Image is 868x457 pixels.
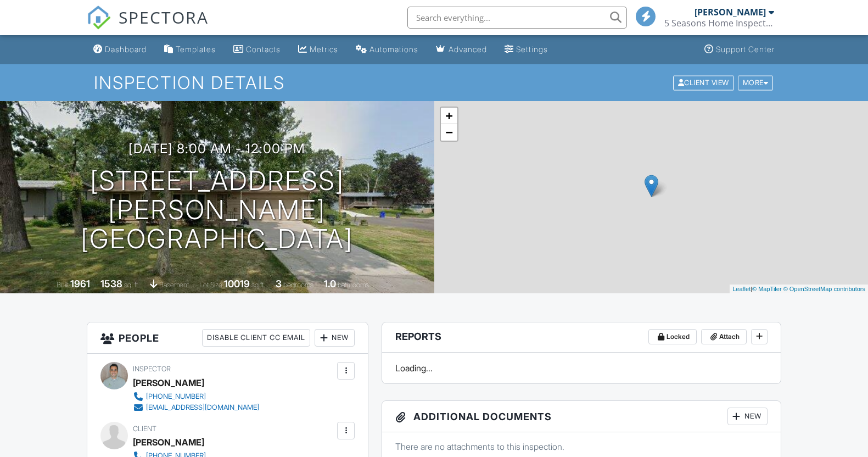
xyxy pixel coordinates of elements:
[727,408,768,425] div: New
[351,40,423,60] a: Automations (Basic)
[246,44,281,54] div: Contacts
[324,278,336,289] div: 1.0
[87,322,368,354] h3: People
[176,44,216,54] div: Templates
[449,44,487,54] div: Advanced
[432,40,491,60] a: Advanced
[229,40,285,60] a: Contacts
[783,286,865,292] a: © OpenStreetMap contributors
[730,285,868,294] div: |
[407,7,627,29] input: Search everything...
[89,40,151,60] a: Dashboard
[160,40,220,60] a: Templates
[738,75,774,90] div: More
[732,286,751,292] a: Leaflet
[294,40,343,60] a: Metrics
[500,40,552,60] a: Settings
[441,124,457,141] a: Zoom out
[133,434,204,450] div: [PERSON_NAME]
[57,281,69,289] span: Built
[310,44,338,54] div: Metrics
[146,403,259,412] div: [EMAIL_ADDRESS][DOMAIN_NAME]
[128,141,305,156] h3: [DATE] 8:00 am - 12:00 pm
[133,365,171,373] span: Inspector
[283,281,313,289] span: bedrooms
[119,5,209,29] span: SPECTORA
[18,166,417,253] h1: [STREET_ADDRESS][PERSON_NAME] [GEOGRAPHIC_DATA]
[382,401,781,432] h3: Additional Documents
[133,391,259,402] a: [PHONE_NUMBER]
[752,286,782,292] a: © MapTiler
[395,441,768,453] p: There are no attachments to this inspection.
[146,392,206,401] div: [PHONE_NUMBER]
[673,75,734,90] div: Client View
[338,281,369,289] span: bathrooms
[159,281,189,289] span: basement
[124,281,139,289] span: sq. ft.
[315,329,355,347] div: New
[251,281,265,289] span: sq.ft.
[133,425,156,433] span: Client
[100,278,122,289] div: 1538
[695,7,766,18] div: [PERSON_NAME]
[70,278,90,289] div: 1961
[87,15,209,38] a: SPECTORA
[94,73,774,92] h1: Inspection Details
[716,44,775,54] div: Support Center
[516,44,548,54] div: Settings
[276,278,282,289] div: 3
[199,281,222,289] span: Lot Size
[700,40,779,60] a: Support Center
[87,5,111,30] img: The Best Home Inspection Software - Spectora
[369,44,418,54] div: Automations
[133,375,204,391] div: [PERSON_NAME]
[105,44,147,54] div: Dashboard
[202,329,310,347] div: Disable Client CC Email
[672,78,737,86] a: Client View
[441,108,457,124] a: Zoom in
[224,278,250,289] div: 10019
[664,18,774,29] div: 5 Seasons Home Inspections
[133,402,259,413] a: [EMAIL_ADDRESS][DOMAIN_NAME]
